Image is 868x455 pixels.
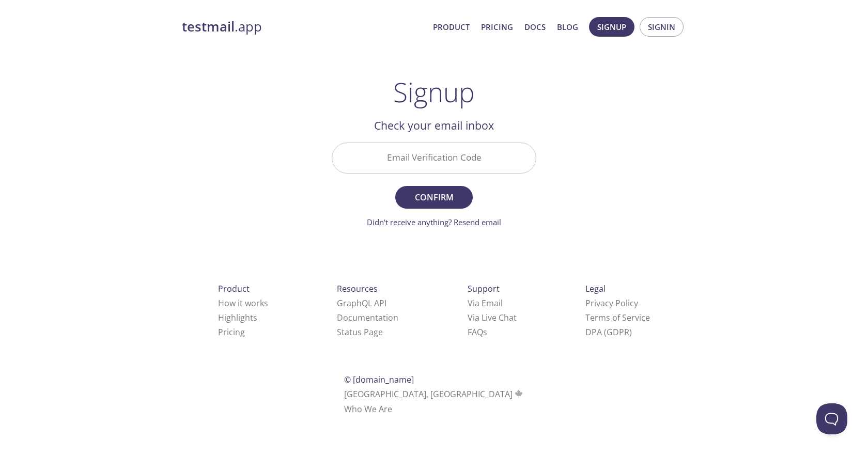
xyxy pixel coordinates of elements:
button: Signup [589,17,634,37]
span: Product [218,283,250,294]
h2: Check your email inbox [332,117,536,134]
a: Via Email [468,297,503,309]
a: DPA (GDPR) [585,326,632,338]
span: Support [468,283,500,294]
span: © [DOMAIN_NAME] [344,374,414,385]
a: Status Page [337,326,383,338]
strong: testmail [182,18,235,36]
a: Docs [524,20,546,34]
span: s [483,326,487,338]
a: Terms of Service [585,312,650,323]
a: Pricing [481,20,513,34]
a: Documentation [337,312,398,323]
span: Legal [585,283,606,294]
a: Privacy Policy [585,297,638,309]
span: [GEOGRAPHIC_DATA], [GEOGRAPHIC_DATA] [344,388,524,400]
span: Confirm [407,190,461,205]
a: Highlights [218,312,257,323]
iframe: Help Scout Beacon - Open [816,403,847,434]
a: Who We Are [344,403,392,415]
a: GraphQL API [337,297,386,309]
a: How it works [218,297,268,309]
a: Didn't receive anything? Resend email [367,217,501,227]
a: Product [433,20,470,34]
span: Signup [597,20,626,34]
button: Signin [640,17,684,37]
span: Signin [648,20,675,34]
a: Pricing [218,326,245,338]
a: FAQ [468,326,487,338]
a: Blog [557,20,578,34]
button: Confirm [395,186,473,209]
span: Resources [337,283,378,294]
a: Via Live Chat [468,312,517,323]
a: testmail.app [182,18,425,36]
h1: Signup [393,76,475,107]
